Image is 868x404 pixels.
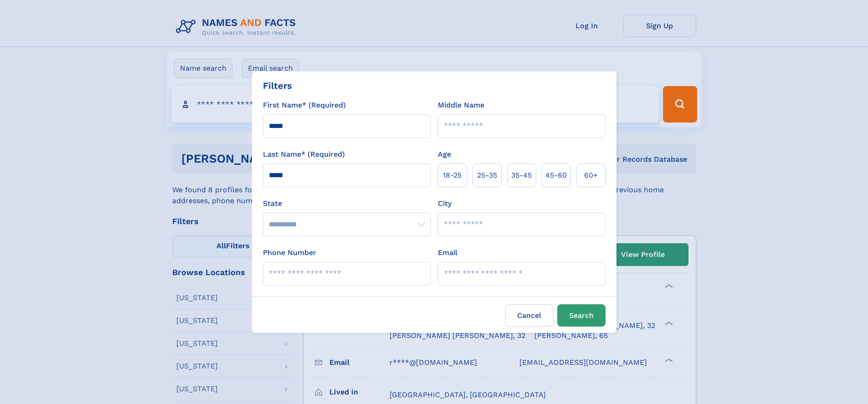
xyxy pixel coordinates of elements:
[438,198,452,209] label: City
[263,149,345,160] label: Last Name* (Required)
[545,170,567,181] span: 45‑60
[443,170,462,181] span: 18‑25
[263,100,346,111] label: First Name* (Required)
[263,198,431,209] label: State
[438,149,451,160] label: Age
[477,170,497,181] span: 25‑35
[438,100,484,111] label: Middle Name
[438,247,457,258] label: Email
[505,304,554,327] label: Cancel
[263,79,292,92] div: Filters
[557,304,606,327] button: Search
[263,247,316,258] label: Phone Number
[511,170,532,181] span: 35‑45
[584,170,598,181] span: 60+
